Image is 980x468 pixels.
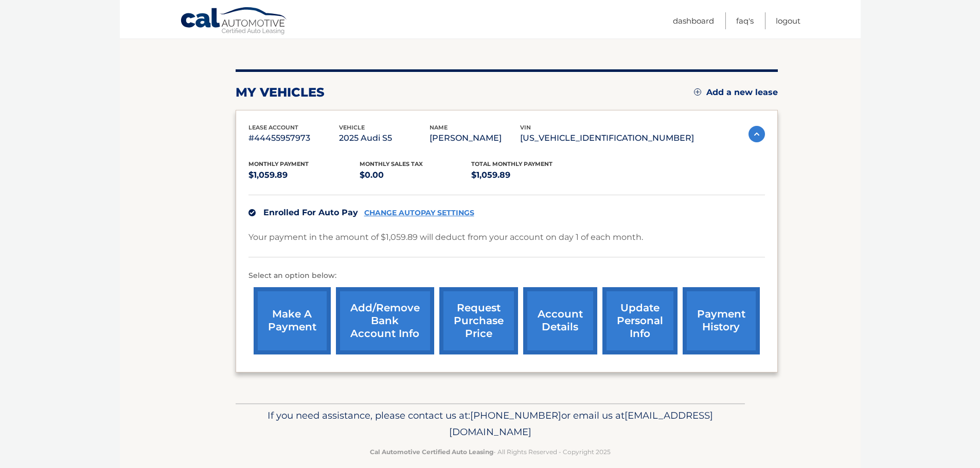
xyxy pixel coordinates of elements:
[248,124,298,131] span: lease account
[520,124,531,131] span: vin
[242,446,738,457] p: - All Rights Reserved - Copyright 2025
[471,160,553,167] span: Total Monthly Payment
[439,287,518,354] a: request purchase price
[254,287,331,354] a: make a payment
[248,270,765,282] p: Select an option below:
[370,448,493,456] strong: Cal Automotive Certified Auto Leasing
[736,12,754,29] a: FAQ's
[694,87,778,98] a: Add a new lease
[248,209,256,216] img: check.svg
[248,131,339,145] p: #44455957973
[523,287,597,354] a: account details
[360,160,423,167] span: Monthly sales Tax
[749,126,765,142] img: accordion-active.svg
[248,160,309,167] span: Monthly Payment
[248,168,360,182] p: $1,059.89
[263,208,358,217] span: Enrolled For Auto Pay
[470,409,561,421] span: [PHONE_NUMBER]
[339,131,430,145] p: 2025 Audi S5
[180,7,288,36] a: Cal Automotive
[520,131,694,145] p: [US_VEHICLE_IDENTIFICATION_NUMBER]
[471,168,583,182] p: $1,059.89
[242,407,738,440] p: If you need assistance, please contact us at: or email us at
[602,287,678,354] a: update personal info
[430,124,448,131] span: name
[673,12,714,29] a: Dashboard
[236,85,325,100] h2: my vehicles
[430,131,520,145] p: [PERSON_NAME]
[776,12,800,29] a: Logout
[339,124,365,131] span: vehicle
[336,287,434,354] a: Add/Remove bank account info
[683,287,760,354] a: payment history
[694,88,701,96] img: add.svg
[364,209,474,217] a: CHANGE AUTOPAY SETTINGS
[360,168,471,182] p: $0.00
[248,230,643,245] p: Your payment in the amount of $1,059.89 will deduct from your account on day 1 of each month.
